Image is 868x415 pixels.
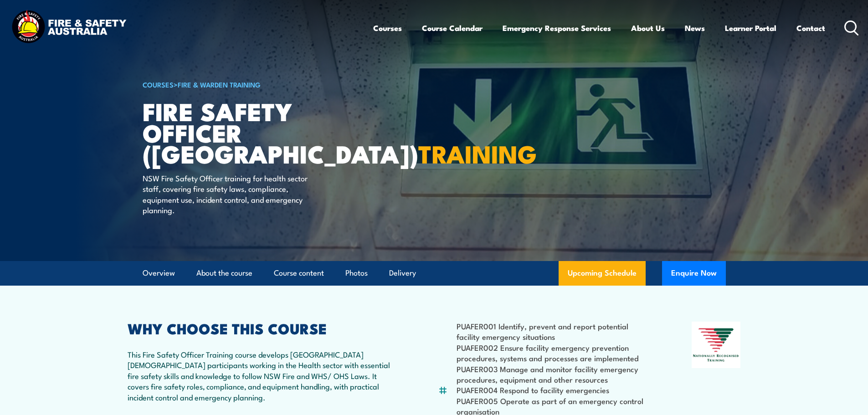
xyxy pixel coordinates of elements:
[662,261,726,286] button: Enquire Now
[178,79,261,89] a: Fire & Warden Training
[685,16,705,40] a: News
[457,384,647,395] li: PUAFER004 Respond to facility emergencies
[274,261,324,285] a: Course content
[796,16,825,40] a: Contact
[418,134,537,172] strong: TRAINING
[128,349,394,402] p: This Fire Safety Officer Training course develops [GEOGRAPHIC_DATA][DEMOGRAPHIC_DATA] participant...
[143,173,309,215] p: NSW Fire Safety Officer training for health sector staff, covering fire safety laws, compliance, ...
[143,100,368,164] h1: FIRE SAFETY OFFICER ([GEOGRAPHIC_DATA])
[422,16,483,40] a: Course Calendar
[373,16,402,40] a: Courses
[128,322,394,334] h2: WHY CHOOSE THIS COURSE
[457,364,647,385] li: PUAFER003 Manage and monitor facility emergency procedures, equipment and other resources
[196,261,252,285] a: About the course
[692,322,741,368] img: Nationally Recognised Training logo.
[457,342,647,364] li: PUAFER002 Ensure facility emergency prevention procedures, systems and processes are implemented
[631,16,665,40] a: About Us
[725,16,776,40] a: Learner Portal
[143,79,174,89] a: COURSES
[503,16,611,40] a: Emergency Response Services
[389,261,416,285] a: Delivery
[143,79,368,90] h6: >
[559,261,646,286] a: Upcoming Schedule
[143,261,175,285] a: Overview
[457,321,647,342] li: PUAFER001 Identify, prevent and report potential facility emergency situations
[345,261,368,285] a: Photos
